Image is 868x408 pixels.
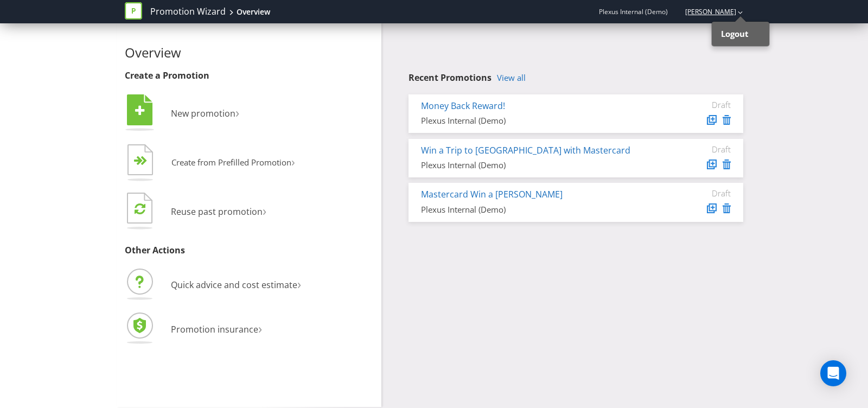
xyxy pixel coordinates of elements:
a: Mastercard Win a [PERSON_NAME] [421,188,563,200]
span: Create from Prefilled Promotion [171,157,291,168]
div: Overview [237,7,270,17]
div: Plexus Internal (Demo) [421,160,649,171]
div: Draft [666,144,731,154]
a: Win a Trip to [GEOGRAPHIC_DATA] with Mastercard [421,144,630,156]
tspan:  [141,156,148,166]
a: Promotion Wizard [150,5,226,18]
h3: Other Actions [125,246,373,256]
span: Reuse past promotion [171,206,263,218]
span: › [235,103,239,121]
tspan:  [135,105,145,117]
span: Recent Promotions [409,72,492,84]
a: [PERSON_NAME] [674,7,736,16]
div: Open Intercom Messenger [820,360,846,386]
strong: Logout [721,28,749,39]
a: Promotion insurance› [125,323,262,335]
a: Money Back Reward! [421,100,505,112]
span: Promotion insurance [171,323,258,335]
tspan:  [135,202,145,215]
h3: Create a Promotion [125,71,373,81]
h2: Overview [125,46,373,60]
span: › [263,201,266,219]
button: Create from Prefilled Promotion› [125,142,296,185]
div: Draft [666,100,731,110]
span: New promotion [171,107,235,119]
div: Plexus Internal (Demo) [421,204,649,215]
div: Draft [666,188,731,198]
span: › [291,153,295,170]
span: Quick advice and cost estimate [171,279,297,291]
span: › [297,275,301,292]
span: › [258,319,262,337]
a: View all [497,73,526,82]
div: Plexus Internal (Demo) [421,115,649,126]
span: Plexus Internal (Demo) [599,7,668,16]
a: Quick advice and cost estimate› [125,279,301,291]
